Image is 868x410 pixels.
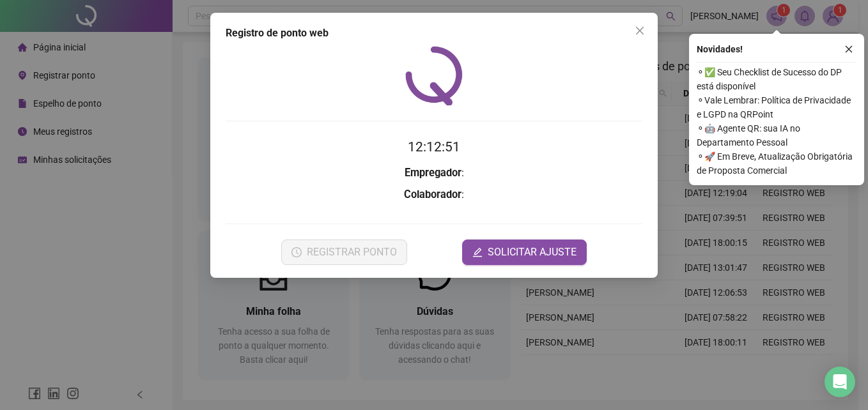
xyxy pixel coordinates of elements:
[697,42,743,56] span: Novidades !
[408,139,460,155] time: 12:12:51
[844,45,853,54] span: close
[404,188,461,201] strong: Colaborador
[697,121,856,149] span: ⚬ 🤖 Agente QR: sua IA no Departamento Pessoal
[405,167,461,179] strong: Empregador
[226,26,642,41] div: Registro de ponto web
[405,46,463,105] img: QRPoint
[226,165,642,181] h3: :
[462,239,587,265] button: editSOLICITAR AJUSTE
[825,367,855,397] div: Open Intercom Messenger
[697,65,856,93] span: ⚬ ✅ Seu Checklist de Sucesso do DP está disponível
[697,149,856,178] span: ⚬ 🚀 Em Breve, Atualização Obrigatória de Proposta Comercial
[472,247,483,257] span: edit
[488,245,577,260] span: SOLICITAR AJUSTE
[281,239,407,265] button: REGISTRAR PONTO
[226,186,642,203] h3: :
[697,93,856,121] span: ⚬ Vale Lembrar: Política de Privacidade e LGPD na QRPoint
[635,26,645,36] span: close
[630,20,650,41] button: Close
